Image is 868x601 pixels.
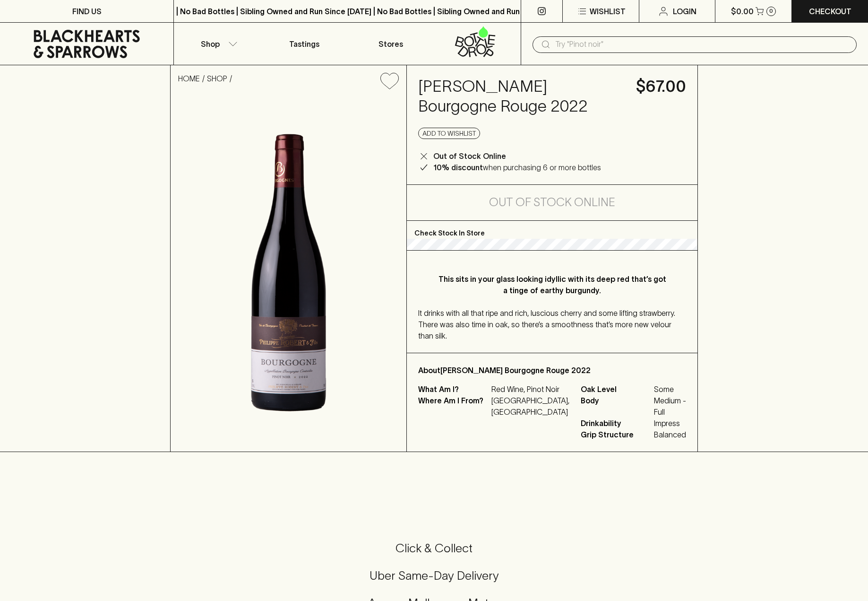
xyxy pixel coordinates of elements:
[654,383,686,395] span: Some
[201,38,220,50] p: Shop
[261,23,347,65] a: Tastings
[491,395,569,418] p: [GEOGRAPHIC_DATA], [GEOGRAPHIC_DATA]
[418,383,489,395] p: What Am I?
[654,418,686,429] span: Impress
[377,69,403,93] button: Add to wishlist
[654,395,686,418] span: Medium - Full
[418,77,625,116] h4: [PERSON_NAME] Bourgogne Rouge 2022
[378,38,403,50] p: Stores
[654,429,686,440] span: Balanced
[437,273,667,296] p: This sits in your glass looking idyllic with its deep red that’s got a tinge of earthy burgundy.
[731,6,754,17] p: $0.00
[171,97,406,452] img: 36449.png
[207,74,227,83] a: SHOP
[178,74,200,83] a: HOME
[555,37,849,52] input: Try "Pinot noir"
[491,383,569,395] p: Red Wine, Pinot Noir
[418,128,480,139] button: Add to wishlist
[769,9,773,14] p: 0
[433,162,601,173] p: when purchasing 6 or more bottles
[581,395,652,418] span: Body
[418,309,675,340] span: It drinks with all that ripe and rich, luscious cherry and some lifting strawberry. There was als...
[11,540,857,556] h5: Click & Collect
[581,383,652,395] span: Oak Level
[809,6,851,17] p: Checkout
[289,38,319,50] p: Tastings
[418,365,686,376] p: About [PERSON_NAME] Bourgogne Rouge 2022
[347,23,434,65] a: Stores
[433,150,506,162] p: Out of Stock Online
[174,23,260,65] button: Shop
[489,195,615,210] h5: Out of Stock Online
[581,429,652,440] span: Grip Structure
[636,77,686,96] h4: $67.00
[72,6,102,17] p: FIND US
[407,221,697,239] p: Check Stock In Store
[433,163,483,172] b: 10% discount
[418,395,489,418] p: Where Am I From?
[11,568,857,584] h5: Uber Same-Day Delivery
[590,6,626,17] p: Wishlist
[673,6,696,17] p: Login
[581,418,652,429] span: Drinkability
